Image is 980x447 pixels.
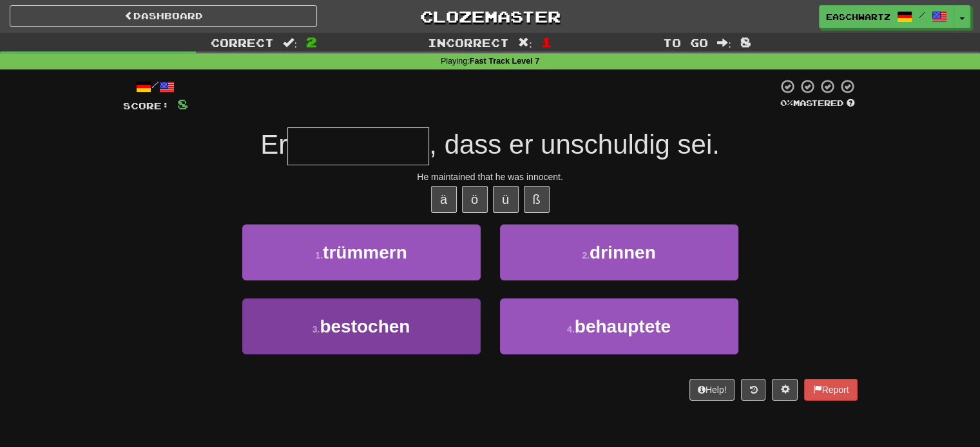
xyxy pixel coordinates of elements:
[312,324,320,334] small: 3 .
[283,37,297,48] span: :
[336,5,644,28] a: Clozemaster
[590,242,656,262] span: drinnen
[778,98,858,109] div: Mastered
[500,298,738,354] button: 4.behauptete
[315,250,323,260] small: 1 .
[741,379,765,401] button: Round history (alt+y)
[431,186,457,213] button: ä
[780,98,793,108] span: 0 %
[123,78,188,95] div: /
[10,5,317,27] a: Dashboard
[541,34,552,50] span: 1
[242,298,481,354] button: 3.bestochen
[428,36,509,49] span: Incorrect
[306,34,317,50] span: 2
[429,129,720,160] span: , dass er unschuldig sei.
[582,250,590,260] small: 2 .
[123,170,858,183] div: He maintained that he was innocent.
[567,324,575,334] small: 4 .
[919,10,925,19] span: /
[663,36,708,49] span: To go
[689,379,735,401] button: Help!
[323,242,407,262] span: trümmern
[320,316,410,336] span: bestochen
[211,36,274,49] span: Correct
[740,34,751,50] span: 8
[462,186,488,213] button: ö
[177,96,188,112] span: 8
[242,224,481,280] button: 1.trümmern
[470,57,540,66] strong: Fast Track Level 7
[123,100,169,111] span: Score:
[500,224,738,280] button: 2.drinnen
[260,129,287,160] span: Er
[819,5,954,28] a: easchwartz /
[493,186,519,213] button: ü
[826,11,890,23] span: easchwartz
[518,37,532,48] span: :
[804,379,857,401] button: Report
[717,37,731,48] span: :
[524,186,550,213] button: ß
[575,316,671,336] span: behauptete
